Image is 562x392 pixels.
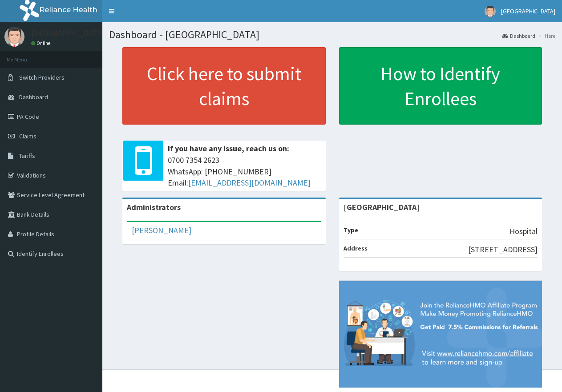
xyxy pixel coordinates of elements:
[19,132,36,140] span: Claims
[501,7,555,15] span: [GEOGRAPHIC_DATA]
[188,178,311,188] a: [EMAIL_ADDRESS][DOMAIN_NAME]
[122,47,326,125] a: Click here to submit claims
[344,244,368,252] b: Address
[4,27,24,47] img: User Image
[339,47,542,125] a: How to Identify Enrollees
[339,281,542,388] img: provider-team-banner.png
[109,29,555,40] h1: Dashboard - [GEOGRAPHIC_DATA]
[127,202,181,212] b: Administrators
[31,29,105,37] p: [GEOGRAPHIC_DATA]
[344,202,420,212] strong: [GEOGRAPHIC_DATA]
[132,225,191,235] a: [PERSON_NAME]
[19,93,48,101] span: Dashboard
[168,143,289,154] b: If you have any issue, reach us on:
[344,226,358,234] b: Type
[509,226,538,237] p: Hospital
[485,6,496,17] img: User Image
[31,40,53,46] a: Online
[468,244,538,255] p: [STREET_ADDRESS]
[536,32,555,40] li: Here
[168,154,321,189] span: 0700 7354 2623 WhatsApp: [PHONE_NUMBER] Email:
[19,152,35,160] span: Tariffs
[502,32,535,40] a: Dashboard
[19,73,65,81] span: Switch Providers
